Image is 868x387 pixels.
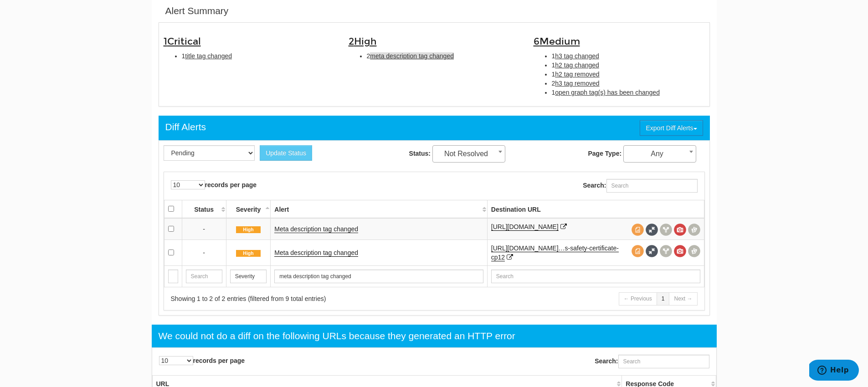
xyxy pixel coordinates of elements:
[623,145,696,163] span: Any
[236,250,261,257] span: High
[632,224,644,236] span: View source
[354,36,377,47] span: High
[271,200,487,218] th: Alert: activate to sort column ascending
[640,120,703,136] button: Export Diff Alerts
[588,150,621,157] strong: Page Type:
[370,52,454,60] span: meta description tag changed
[159,329,515,343] div: We could not do a diff on the following URLs because they generated an HTTP error
[491,223,559,231] a: [URL][DOMAIN_NAME]
[367,51,520,61] li: 2
[260,145,312,161] button: Update Status
[165,120,206,134] div: Diff Alerts
[432,145,505,163] span: Not Resolved
[182,218,226,240] td: -
[688,245,700,257] span: Compare screenshots
[632,245,644,257] span: View source
[164,36,201,47] span: 1
[274,249,358,257] a: Meta description tag changed
[552,61,705,70] li: 1
[583,179,697,193] label: Search:
[657,292,670,306] a: 1
[433,148,505,160] span: Not Resolved
[646,245,658,257] span: Full Source Diff
[555,71,599,78] span: h2 tag removed
[552,51,705,61] li: 1
[274,225,358,233] a: Meta description tag changed
[606,179,698,193] input: Search:
[171,180,257,189] label: records per page
[168,270,178,283] input: Search
[555,61,599,69] span: h2 tag changed
[159,356,245,365] label: records per page
[539,36,580,47] span: Medium
[619,292,657,306] a: ← Previous
[230,270,267,283] input: Search
[226,200,271,218] th: Severity: activate to sort column descending
[552,88,705,97] li: 1
[236,226,261,234] span: High
[674,224,686,236] span: View screenshot
[660,245,672,257] span: View headers
[669,292,697,306] a: Next →
[186,270,222,283] input: Search
[595,355,709,368] label: Search:
[182,239,226,265] td: -
[159,356,193,365] select: records per page
[552,79,705,88] li: 2
[409,150,431,157] strong: Status:
[660,224,672,236] span: View headers
[555,80,599,87] span: h3 tag removed
[491,270,700,283] input: Search
[624,148,696,160] span: Any
[487,200,704,218] th: Destination URL
[182,51,335,61] li: 1
[688,224,700,236] span: Compare screenshots
[171,294,423,303] div: Showing 1 to 2 of 2 entries (filtered from 9 total entries)
[182,200,226,218] th: Status: activate to sort column ascending
[349,36,377,47] span: 2
[491,244,619,261] a: [URL][DOMAIN_NAME]…s-safety-certificate-cp12
[809,360,859,382] iframe: Opens a widget where you can find more information
[646,224,658,236] span: Full Source Diff
[618,355,709,368] input: Search:
[674,245,686,257] span: View screenshot
[274,270,483,283] input: Search
[165,4,229,18] div: Alert Summary
[167,36,201,47] span: Critical
[171,180,205,189] select: records per page
[534,36,580,47] span: 6
[552,70,705,79] li: 1
[185,52,232,60] span: title tag changed
[555,89,660,96] span: open graph tag(s) has been changed
[555,52,599,60] span: h3 tag changed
